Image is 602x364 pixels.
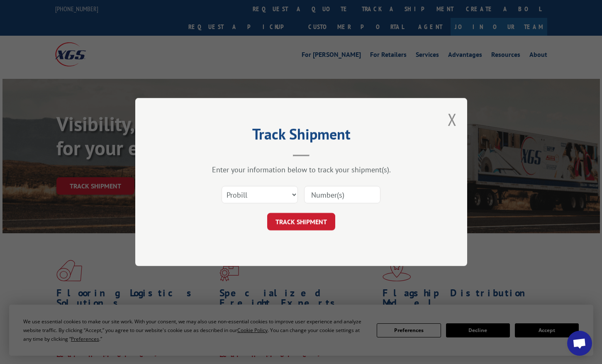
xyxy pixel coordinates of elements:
div: Open chat [567,331,592,356]
h2: Track Shipment [177,128,426,144]
div: Enter your information below to track your shipment(s). [177,165,426,174]
button: TRACK SHIPMENT [267,213,335,230]
button: Close modal [448,108,457,130]
input: Number(s) [304,186,380,203]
